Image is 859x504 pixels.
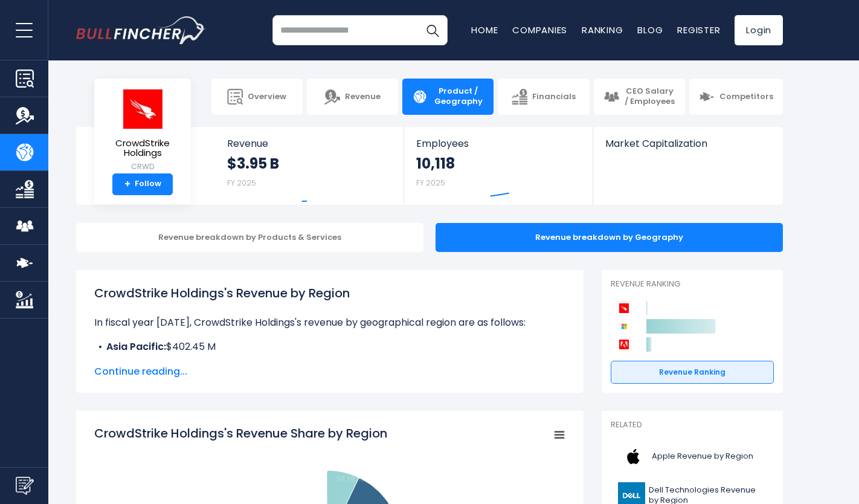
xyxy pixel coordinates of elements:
a: Ranking [582,24,623,36]
a: Register [677,24,720,36]
strong: $3.95 B [227,154,279,173]
a: Financials [498,79,589,115]
a: CEO Salary / Employees [594,79,685,115]
a: Product / Geography [402,79,494,115]
a: Competitors [689,79,783,115]
a: Login [735,15,783,45]
span: Overview [248,92,286,102]
span: Apple Revenue by Region [652,451,753,462]
a: Blog [637,24,663,36]
a: Revenue $3.95 B FY 2025 [215,127,404,205]
h1: CrowdStrike Holdings's Revenue by Region [94,284,565,302]
img: Microsoft Corporation competitors logo [617,319,631,334]
div: Revenue breakdown by Products & Services [76,223,423,252]
a: Employees 10,118 FY 2025 [404,127,592,205]
span: Product / Geography [433,86,484,107]
small: FY 2025 [416,178,445,188]
a: Market Capitalization [593,127,782,170]
a: +Follow [112,173,173,195]
b: Asia Pacific: [106,340,166,354]
li: $402.45 M [94,340,565,354]
li: $619.48 M [94,354,565,369]
span: Financials [532,92,576,102]
span: Continue reading... [94,364,565,379]
span: CEO Salary / Employees [624,86,675,107]
a: Apple Revenue by Region [611,440,774,473]
span: Revenue [345,92,381,102]
span: Competitors [719,92,773,102]
a: Revenue [307,79,398,115]
img: CrowdStrike Holdings competitors logo [617,301,631,315]
a: Go to homepage [76,16,206,44]
p: In fiscal year [DATE], CrowdStrike Holdings's revenue by geographical region are as follows: [94,315,565,330]
a: Home [471,24,498,36]
span: Employees [416,138,580,149]
b: EMEA: [106,354,134,368]
a: Revenue Ranking [611,361,774,384]
text: 10.18 % [336,473,364,485]
span: Market Capitalization [605,138,770,149]
tspan: CrowdStrike Holdings's Revenue Share by Region [94,425,387,442]
img: bullfincher logo [76,16,206,44]
small: CRWD [104,161,181,172]
img: Adobe competitors logo [617,337,631,352]
p: Related [611,420,774,430]
button: Search [417,15,448,45]
a: Companies [512,24,567,36]
a: CrowdStrike Holdings CRWD [103,88,182,173]
div: Revenue breakdown by Geography [436,223,783,252]
strong: 10,118 [416,154,455,173]
span: Revenue [227,138,392,149]
small: FY 2025 [227,178,256,188]
img: AAPL logo [618,443,648,470]
strong: + [124,179,130,190]
a: Overview [211,79,303,115]
p: Revenue Ranking [611,279,774,289]
span: CrowdStrike Holdings [104,138,181,158]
